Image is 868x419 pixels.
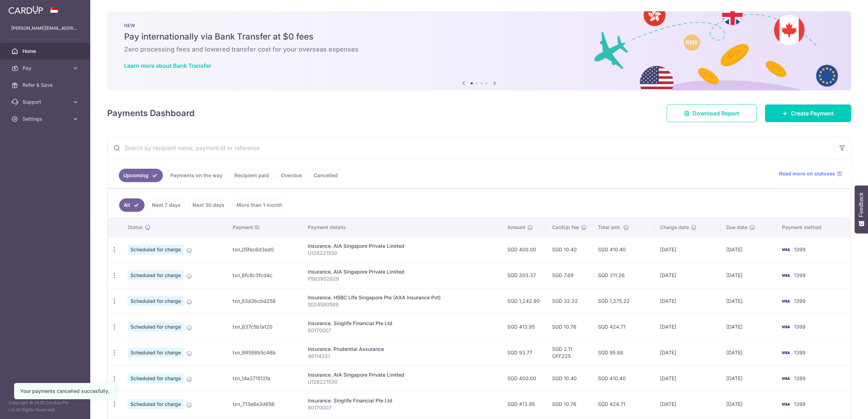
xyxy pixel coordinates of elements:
td: SGD 10.76 [546,314,592,340]
td: [DATE] [721,262,776,288]
span: Pay [23,65,69,72]
td: [DATE] [654,365,721,391]
td: SGD 95.88 [592,340,654,365]
th: Payment ID [227,218,302,237]
input: Search by recipient name, payment id or reference [108,137,834,159]
p: P563902629 [308,275,496,282]
div: Insurance. Prudential Assurance [308,346,496,353]
div: Your payments cancelled succesfully. [20,388,109,395]
td: txn_713e8e3d656 [227,391,302,417]
img: Bank Card [778,374,793,383]
td: txn_6fc8c3fcd4c [227,262,302,288]
div: Insurance. AIA Singapore Private Limited [308,371,496,378]
p: 48114321 [308,353,496,360]
img: Bank Card [778,271,793,280]
td: SGD 93.77 [502,340,546,365]
span: Total amt. [598,224,621,231]
td: [DATE] [721,288,776,314]
a: Overdue [276,169,306,182]
img: Bank Card [778,297,793,305]
h4: Payments Dashboard [107,107,195,120]
span: Create Payment [791,109,834,118]
td: SGD 410.40 [592,365,654,391]
td: SGD 311.26 [592,262,654,288]
td: SGD 413.95 [502,391,546,417]
span: 1399 [794,349,806,355]
td: [DATE] [721,391,776,417]
td: SGD 424.71 [592,391,654,417]
span: Amount [507,224,525,231]
span: Scheduled for charge [128,245,184,255]
img: Bank Card [778,245,793,254]
span: Settings [23,115,69,122]
div: Insurance. AIA Singapore Private Limited [308,268,496,275]
span: Support [23,98,69,106]
a: Payments on the way [166,169,227,182]
img: Bank transfer banner [107,11,851,90]
p: NEW [124,23,834,28]
span: Status [128,224,143,231]
span: Home [23,48,69,55]
td: SGD 424.71 [592,314,654,340]
td: [DATE] [721,237,776,262]
span: Refer & Save [23,82,69,89]
td: SGD 400.00 [502,237,546,262]
span: Charge date [660,224,689,231]
td: [DATE] [721,314,776,340]
td: [DATE] [654,262,721,288]
a: All [119,198,145,212]
a: Upcoming [119,169,163,182]
span: Read more on statuses [779,170,835,177]
p: 5024590589 [308,301,496,308]
button: Feedback - Show survey [855,185,868,233]
span: 1399 [794,324,806,330]
td: SGD 10.40 [546,237,592,262]
td: SGD 10.76 [546,391,592,417]
iframe: Opens a widget where you can find more information [823,398,861,415]
td: [DATE] [721,365,776,391]
div: Insurance. HSBC LIfe Singapore Pte (AXA Insurance Pvt) [308,294,496,301]
td: SGD 410.40 [592,237,654,262]
h5: Pay internationally via Bank Transfer at $0 fees [124,31,834,42]
td: SGD 400.00 [502,365,546,391]
a: Create Payment [765,104,851,122]
a: Cancelled [309,169,342,182]
div: Insurance. Singlife Financial Pte Ltd [308,397,496,404]
span: Download Report [692,109,739,118]
p: [PERSON_NAME][EMAIL_ADDRESS][PERSON_NAME][DOMAIN_NAME] [11,25,79,32]
td: SGD 32.32 [546,288,592,314]
td: SGD 303.37 [502,262,546,288]
p: 80170007 [308,404,496,411]
span: CardUp fee [552,224,579,231]
a: Next 7 days [147,198,185,212]
span: Scheduled for charge [128,399,184,409]
td: SGD 2.11 OFF225 [546,340,592,365]
span: Scheduled for charge [128,270,184,280]
span: 1399 [794,375,806,381]
h6: Zero processing fees and lowered transfer cost for your overseas expenses [124,45,834,54]
td: txn_53d3bcbd258 [227,288,302,314]
td: SGD 7.89 [546,262,592,288]
p: U126221530 [308,378,496,385]
div: Insurance. Singlife Financial Pte Ltd [308,320,496,327]
td: [DATE] [654,237,721,262]
a: Read more on statuses [779,170,842,177]
img: Bank Card [778,348,793,357]
a: Learn more about Bank Transfer [124,62,211,69]
td: txn_05fec6d3ed0 [227,237,302,262]
a: Download Report [667,104,757,122]
img: Bank Card [778,400,793,408]
span: Scheduled for charge [128,296,184,306]
td: txn_637c5b1a120 [227,314,302,340]
span: Scheduled for charge [128,322,184,332]
td: txn_14a371512fa [227,365,302,391]
span: Due date [726,224,747,231]
div: Insurance. AIA Singapore Private Limited [308,243,496,250]
td: [DATE] [654,391,721,417]
img: Bank Card [778,323,793,331]
img: CardUp [8,6,43,14]
td: [DATE] [654,288,721,314]
td: [DATE] [654,340,721,365]
th: Payment method [776,218,850,237]
span: 1399 [794,246,806,252]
